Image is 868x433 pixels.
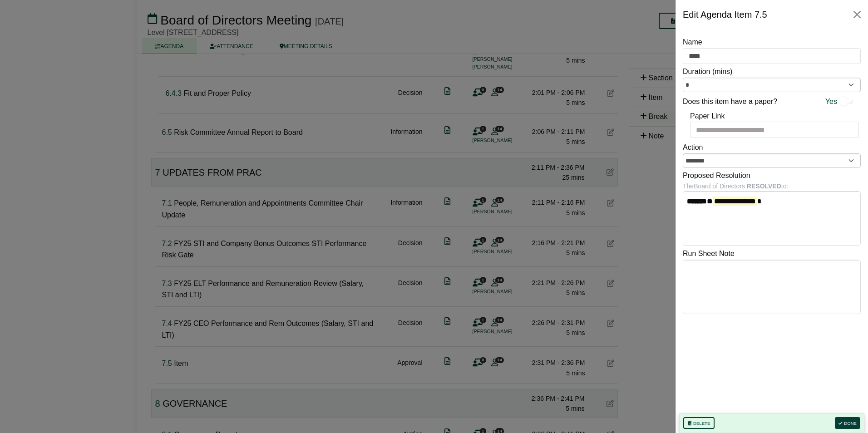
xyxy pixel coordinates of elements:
[683,36,702,48] label: Name
[683,7,767,22] div: Edit Agenda Item 7.5
[825,96,837,108] span: Yes
[683,248,735,260] label: Run Sheet Note
[683,96,777,108] label: Does this item have a paper?
[683,142,703,153] label: Action
[683,170,750,182] label: Proposed Resolution
[683,66,732,78] label: Duration (mins)
[835,417,860,429] button: Done
[683,181,861,191] div: The Board of Directors to:
[690,110,725,122] label: Paper Link
[850,7,864,22] button: Close
[683,417,715,429] button: Delete
[747,182,781,190] b: RESOLVED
